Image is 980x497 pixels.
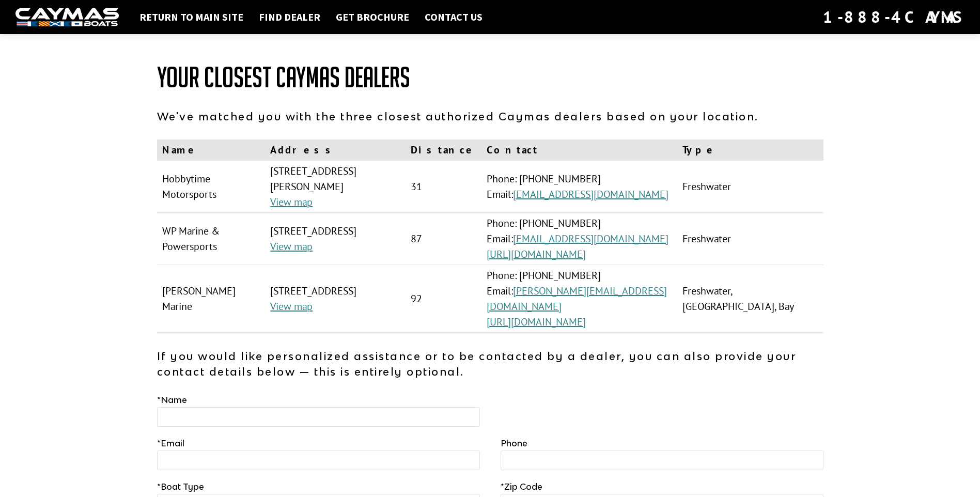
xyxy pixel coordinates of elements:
a: [URL][DOMAIN_NAME] [487,247,586,261]
a: Get Brochure [331,10,414,24]
p: If you would like personalized assistance or to be contacted by a dealer, you can also provide yo... [157,348,823,379]
label: Boat Type [157,480,204,493]
td: [STREET_ADDRESS][PERSON_NAME] [265,161,406,213]
label: Name [157,394,187,406]
td: Phone: [PHONE_NUMBER] Email: [481,161,677,213]
td: Freshwater [677,161,823,213]
a: View map [270,195,313,209]
a: [PERSON_NAME][EMAIL_ADDRESS][DOMAIN_NAME] [487,284,667,313]
a: [EMAIL_ADDRESS][DOMAIN_NAME] [513,188,668,201]
a: View map [270,240,313,253]
td: 92 [406,265,481,333]
label: Zip Code [501,480,542,493]
td: Freshwater, [GEOGRAPHIC_DATA], Bay [677,265,823,333]
a: [EMAIL_ADDRESS][DOMAIN_NAME] [513,232,668,245]
th: Type [677,139,823,161]
td: WP Marine & Powersports [157,213,266,265]
td: [STREET_ADDRESS] [265,213,406,265]
th: Distance [406,139,481,161]
td: [PERSON_NAME] Marine [157,265,266,333]
td: 31 [406,161,481,213]
td: Hobbytime Motorsports [157,161,266,213]
img: white-logo-c9c8dbefe5ff5ceceb0f0178aa75bf4bb51f6bca0971e226c86eb53dfe498488.png [15,8,119,27]
td: Freshwater [677,213,823,265]
th: Contact [481,139,677,161]
a: View map [270,300,313,313]
div: 1-888-4CAYMAS [823,6,965,28]
label: Phone [501,437,527,449]
th: Name [157,139,266,161]
td: [STREET_ADDRESS] [265,265,406,333]
a: Find Dealer [254,10,325,24]
td: Phone: [PHONE_NUMBER] Email: [481,213,677,265]
th: Address [265,139,406,161]
h1: Your Closest Caymas Dealers [157,62,823,93]
p: We've matched you with the three closest authorized Caymas dealers based on your location. [157,108,823,124]
a: Return to main site [134,10,248,24]
td: 87 [406,213,481,265]
td: Phone: [PHONE_NUMBER] Email: [481,265,677,333]
a: [URL][DOMAIN_NAME] [487,315,586,329]
a: Contact Us [419,10,488,24]
label: Email [157,437,184,449]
